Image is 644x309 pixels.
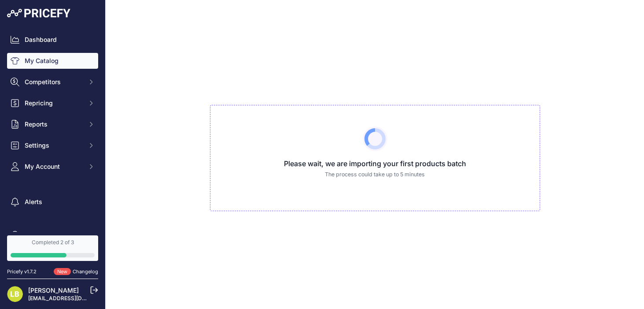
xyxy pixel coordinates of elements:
[7,32,98,48] a: Dashboard
[7,53,98,69] a: My Catalog
[217,171,533,179] p: The process could take up to 5 minutes
[7,9,70,18] img: Pricefy Logo
[25,141,82,150] span: Settings
[25,162,82,171] span: My Account
[7,32,98,243] nav: Sidebar
[217,158,533,169] h3: Please wait, we are importing your first products batch
[7,194,98,210] a: Alerts
[7,268,37,275] div: Pricefy v1.7.2
[54,268,71,275] span: New
[7,116,98,132] button: Reports
[25,99,82,108] span: Repricing
[28,295,120,302] a: [EMAIL_ADDRESS][DOMAIN_NAME]
[7,74,98,90] button: Competitors
[7,227,98,243] a: Suggest a feature
[25,120,82,129] span: Reports
[25,78,82,86] span: Competitors
[7,138,98,153] button: Settings
[7,95,98,111] button: Repricing
[28,287,79,294] a: [PERSON_NAME]
[73,268,98,275] a: Changelog
[11,239,95,246] div: Completed 2 of 3
[7,235,98,261] a: Completed 2 of 3
[7,159,98,175] button: My Account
